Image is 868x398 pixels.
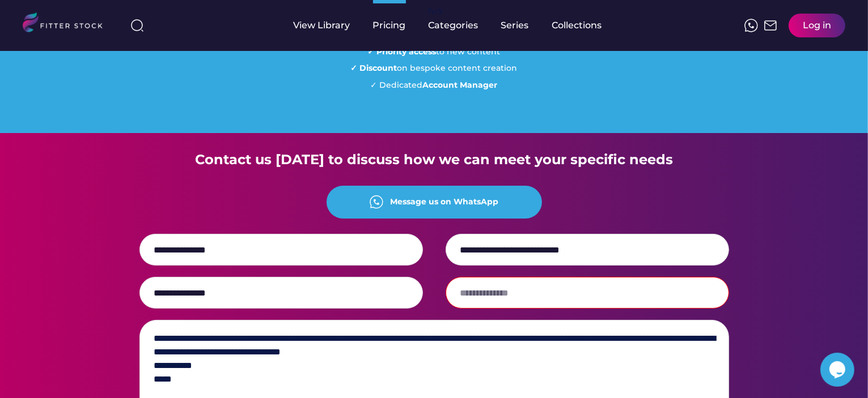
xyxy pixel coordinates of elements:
[552,19,602,32] div: Collections
[370,195,383,209] img: meteor-icons_whatsapp%20%281%29.svg
[429,6,443,17] div: fvck
[373,19,406,32] div: Pricing
[744,19,758,32] img: meteor-icons_whatsapp%20%281%29.svg
[764,19,777,32] img: Frame%2051.svg
[390,196,498,208] div: Message us on WhatsApp
[423,80,498,90] strong: Account Manager
[803,19,831,32] div: Log in
[23,12,112,36] img: LOGO.svg
[429,19,479,32] div: Categories
[368,46,501,58] div: to new content
[130,19,144,32] img: search-normal%203.svg
[294,19,350,32] div: View Library
[820,353,857,387] iframe: chat widget
[195,150,673,169] div: Contact us [DATE] to discuss how we can meet your specific needs
[351,63,397,73] strong: ✓ Discount
[368,46,437,57] strong: ✓ Priority access
[351,63,518,74] div: on bespoke content creation
[501,19,530,32] div: Series
[371,80,498,91] div: ✓ Dedicated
